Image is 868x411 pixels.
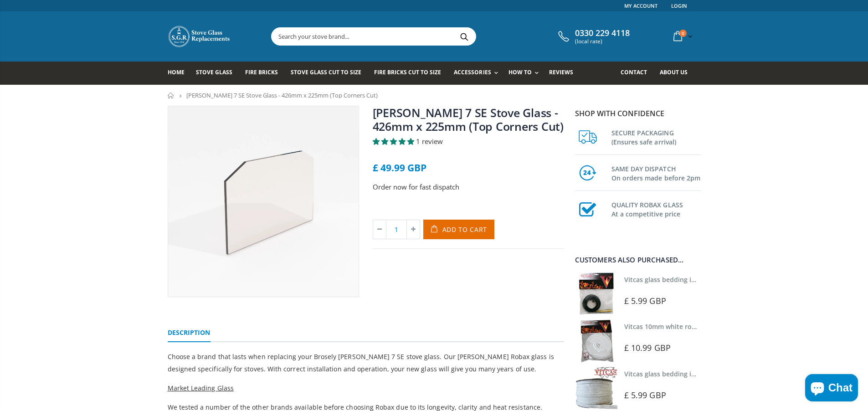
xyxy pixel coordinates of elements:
[373,137,416,146] span: 5.00 stars
[186,91,378,99] span: [PERSON_NAME] 7 SE Stove Glass - 426mm x 225mm (Top Corners Cut)
[670,27,694,45] a: 0
[168,92,175,98] a: Home
[168,62,191,85] a: Home
[508,68,532,76] span: How To
[624,342,671,353] span: £ 10.99 GBP
[442,225,488,234] span: Add to Cart
[374,62,448,85] a: Fire Bricks Cut To Size
[168,384,234,392] span: Market Leading Glass
[624,275,794,284] a: Vitcas glass bedding in tape - 2mm x 10mm x 2 meters
[624,390,666,401] span: £ 5.99 GBP
[272,28,578,45] input: Search your stove brand...
[660,68,688,76] span: About us
[454,28,475,45] button: Search
[291,62,368,85] a: Stove Glass Cut To Size
[549,68,573,76] span: Reviews
[575,28,630,38] span: 0330 229 4118
[660,62,694,85] a: About us
[168,25,231,48] img: Stove Glass Replacement
[624,295,666,306] span: £ 5.99 GBP
[621,68,647,76] span: Contact
[374,68,441,76] span: Fire Bricks Cut To Size
[624,322,803,331] a: Vitcas 10mm white rope kit - includes rope seal and glue!
[679,30,687,37] span: 0
[168,352,554,373] span: Choose a brand that lasts when replacing your Brosely [PERSON_NAME] 7 SE stove glass. Our [PERSON...
[575,108,701,119] p: Shop with confidence
[423,220,495,239] button: Add to Cart
[549,62,580,85] a: Reviews
[373,105,564,134] a: [PERSON_NAME] 7 SE Stove Glass - 426mm x 225mm (Top Corners Cut)
[245,68,278,76] span: Fire Bricks
[575,38,630,45] span: (local rate)
[621,62,654,85] a: Contact
[245,62,285,85] a: Fire Bricks
[168,324,211,342] a: Description
[454,68,491,76] span: Accessories
[556,28,630,45] a: 0330 229 4118 (local rate)
[168,106,359,297] img: widestoveglasstwotopcornerscut_92e25798-20bb-48f9-b85f-8446d3e3191c_800x_crop_center.webp
[611,199,701,219] h3: QUALITY ROBAX GLASS At a competitive price
[454,62,502,85] a: Accessories
[416,137,443,146] span: 1 review
[611,163,701,183] h3: SAME DAY DISPATCH On orders made before 2pm
[611,127,701,147] h3: SECURE PACKAGING (Ensures safe arrival)
[373,182,564,192] p: Order now for fast dispatch
[168,68,185,76] span: Home
[196,68,232,76] span: Stove Glass
[575,272,617,315] img: Vitcas stove glass bedding in tape
[575,319,617,362] img: Vitcas white rope, glue and gloves kit 10mm
[802,374,861,404] inbox-online-store-chat: Shopify online store chat
[508,62,543,85] a: How To
[373,161,426,174] span: £ 49.99 GBP
[575,257,701,263] div: Customers also purchased...
[624,370,818,378] a: Vitcas glass bedding in tape - 2mm x 15mm x 2 meters (White)
[575,367,617,409] img: Vitcas stove glass bedding in tape
[196,62,239,85] a: Stove Glass
[291,68,361,76] span: Stove Glass Cut To Size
